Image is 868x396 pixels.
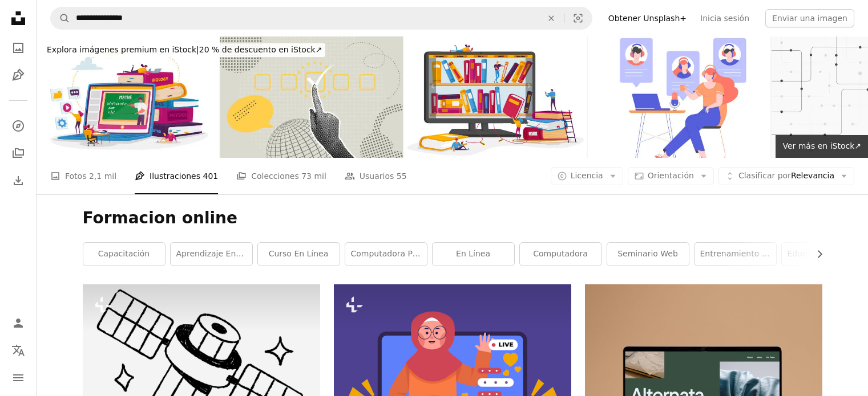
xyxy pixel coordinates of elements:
[7,7,30,32] a: Inicio — Unsplash
[7,312,30,334] a: Iniciar sesión / Registrarse
[738,170,834,182] span: Relevancia
[607,243,689,266] a: Seminario web
[50,158,116,194] a: Fotos 2,1 mil
[782,243,863,266] a: educación en línea
[258,243,340,266] a: Curso en línea
[236,158,326,194] a: Colecciones 73 mil
[50,7,592,30] form: Encuentra imágenes en todo el sitio
[433,243,514,266] a: en línea
[648,171,694,180] span: Orientación
[7,115,30,137] a: Explorar
[782,141,861,150] span: Ver más en iStock ↗
[171,243,252,266] a: Aprendizaje en línea
[7,366,30,389] button: Menú
[695,243,776,266] a: Entrenamiento en línea
[220,36,403,158] img: Collage de semitonos de moda. Concepto de lista de verificación. Una mano humana hace las casilla...
[776,135,868,158] a: Ver más en iStock↗
[37,36,332,64] a: Explora imágenes premium en iStock|20 % de descuento en iStock↗
[588,36,770,158] img: Chica en auriculares en casa o en la oficina en un escritorio con un ordenador portátil y un micr...
[738,171,791,180] span: Clasificar por
[301,170,326,182] span: 73 mil
[7,339,30,362] button: Idioma
[539,7,564,29] button: Borrar
[51,7,70,29] button: Buscar en Unsplash
[809,243,822,266] button: desplazar lista a la derecha
[404,36,587,158] img: Concepto de archivo de libros multimedia y bibliotecas en línea. Personajes de personas diminutas...
[47,45,199,54] span: Explora imágenes premium en iStock |
[37,36,219,158] img: Educación Escolar en Línea en el Hogar, Concepto de Cuarentena. Tiny Student Characters Distant S...
[718,167,854,185] button: Clasificar porRelevancia
[345,243,427,266] a: computadora portátil
[765,9,854,27] button: Enviar una imagen
[693,9,756,27] a: Inicia sesión
[7,142,30,165] a: Colecciones
[7,169,30,192] a: Historial de descargas
[89,170,116,182] span: 2,1 mil
[571,171,603,180] span: Licencia
[551,167,623,185] button: Licencia
[520,243,601,266] a: computadora
[83,208,822,228] h1: Formacion online
[601,9,693,27] a: Obtener Unsplash+
[628,167,714,185] button: Orientación
[43,43,325,57] div: 20 % de descuento en iStock ↗
[397,170,407,182] span: 55
[7,64,30,87] a: Ilustraciones
[345,158,407,194] a: Usuarios 55
[7,36,30,59] a: Fotos
[83,243,165,266] a: capacitación
[564,7,592,29] button: Búsqueda visual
